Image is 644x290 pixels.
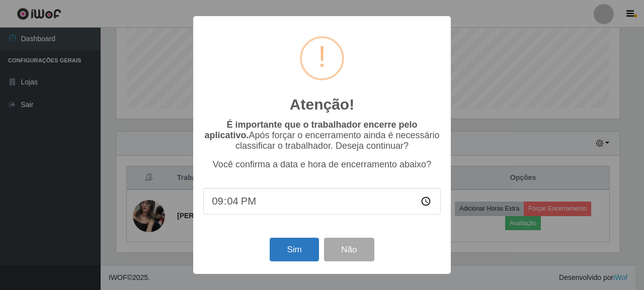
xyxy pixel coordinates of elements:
b: É importante que o trabalhador encerre pelo aplicativo. [204,120,417,140]
button: Não [324,238,374,261]
h2: Atenção! [290,95,354,114]
p: Após forçar o encerramento ainda é necessário classificar o trabalhador. Deseja continuar? [203,120,441,151]
button: Sim [270,238,318,261]
p: Você confirma a data e hora de encerramento abaixo? [203,159,441,170]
